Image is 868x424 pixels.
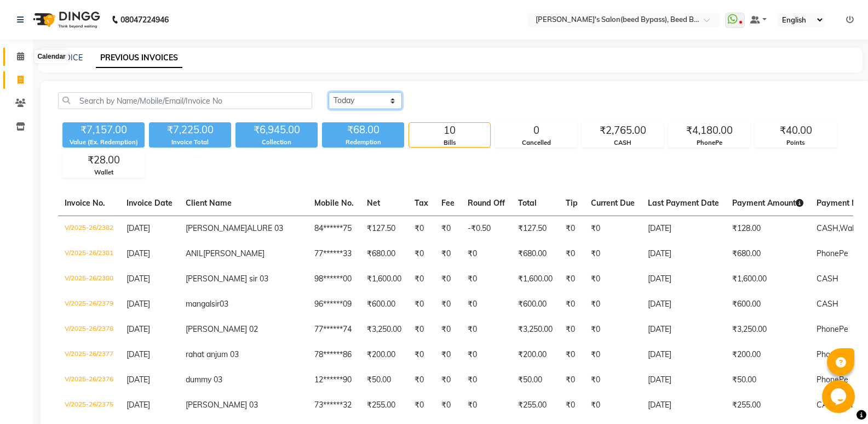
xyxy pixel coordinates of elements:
[726,292,810,317] td: ₹600.00
[360,317,408,342] td: ₹3,250.00
[408,317,435,342] td: ₹0
[584,393,641,418] td: ₹0
[435,368,461,393] td: ₹0
[559,342,584,368] td: ₹0
[559,317,584,342] td: ₹0
[408,393,435,418] td: ₹0
[496,123,577,138] div: 0
[726,241,810,267] td: ₹680.00
[120,4,169,35] b: 08047224946
[669,138,750,148] div: PhonePe
[641,292,726,317] td: [DATE]
[35,50,68,63] div: Calendar
[566,198,578,208] span: Tip
[63,152,144,168] div: ₹28.00
[58,267,120,292] td: V/2025-26/2380
[127,223,150,233] span: [DATE]
[58,241,120,267] td: V/2025-26/2381
[149,138,231,147] div: Invoice Total
[591,198,635,208] span: Current Due
[817,400,840,410] span: CASH,
[203,248,265,258] span: [PERSON_NAME]
[511,267,559,292] td: ₹1,600.00
[559,267,584,292] td: ₹0
[65,198,105,208] span: Invoice No.
[62,138,145,147] div: Value (Ex. Redemption)
[322,138,404,147] div: Redemption
[641,267,726,292] td: [DATE]
[584,241,641,267] td: ₹0
[127,400,150,410] span: [DATE]
[62,122,145,138] div: ₹7,157.00
[186,248,203,258] span: ANIL
[511,241,559,267] td: ₹680.00
[559,241,584,267] td: ₹0
[496,138,577,148] div: Cancelled
[511,393,559,418] td: ₹255.00
[726,368,810,393] td: ₹50.00
[58,368,120,393] td: V/2025-26/2376
[461,267,511,292] td: ₹0
[186,349,239,359] span: rahat anjum 03
[322,122,404,138] div: ₹68.00
[127,349,150,359] span: [DATE]
[584,292,641,317] td: ₹0
[641,241,726,267] td: [DATE]
[63,168,144,177] div: Wallet
[732,198,803,208] span: Payment Amount
[641,342,726,368] td: [DATE]
[435,216,461,241] td: ₹0
[840,223,863,233] span: Wallet
[409,123,490,138] div: 10
[461,368,511,393] td: ₹0
[582,138,663,148] div: CASH
[435,292,461,317] td: ₹0
[518,198,537,208] span: Total
[648,198,719,208] span: Last Payment Date
[235,138,318,147] div: Collection
[435,317,461,342] td: ₹0
[58,393,120,418] td: V/2025-26/2375
[360,368,408,393] td: ₹50.00
[96,48,182,68] a: PREVIOUS INVOICES
[461,292,511,317] td: ₹0
[408,368,435,393] td: ₹0
[641,393,726,418] td: [DATE]
[817,324,848,334] span: PhonePe
[211,299,228,309] span: sir03
[186,274,268,284] span: [PERSON_NAME] sir 03
[360,393,408,418] td: ₹255.00
[314,198,354,208] span: Mobile No.
[58,216,120,241] td: V/2025-26/2382
[409,138,490,148] div: Bills
[755,138,836,148] div: Points
[58,292,120,317] td: V/2025-26/2379
[584,342,641,368] td: ₹0
[641,317,726,342] td: [DATE]
[817,349,848,359] span: PhonePe
[235,122,318,138] div: ₹6,945.00
[186,223,247,233] span: [PERSON_NAME]
[726,317,810,342] td: ₹3,250.00
[726,267,810,292] td: ₹1,600.00
[58,342,120,368] td: V/2025-26/2377
[186,375,222,385] span: dummy 03
[58,317,120,342] td: V/2025-26/2378
[755,123,836,138] div: ₹40.00
[441,198,455,208] span: Fee
[641,216,726,241] td: [DATE]
[360,216,408,241] td: ₹127.50
[511,292,559,317] td: ₹600.00
[461,216,511,241] td: -₹0.50
[559,368,584,393] td: ₹0
[584,368,641,393] td: ₹0
[461,317,511,342] td: ₹0
[669,123,750,138] div: ₹4,180.00
[817,248,848,258] span: PhonePe
[360,292,408,317] td: ₹600.00
[817,223,840,233] span: CASH,
[817,375,848,385] span: PhonePe
[726,393,810,418] td: ₹255.00
[641,368,726,393] td: [DATE]
[127,248,150,258] span: [DATE]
